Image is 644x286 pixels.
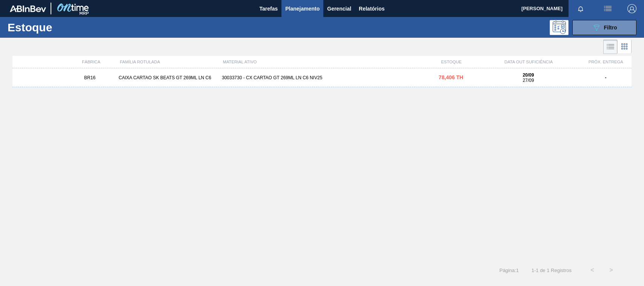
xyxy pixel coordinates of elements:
[65,60,117,64] div: FÁBRICA
[523,78,534,83] span: 27/09
[259,4,278,13] span: Tarefas
[569,3,593,14] button: Notificações
[603,4,612,13] img: userActions
[439,74,463,80] span: 78,406 TH
[572,20,636,35] button: Filtro
[115,75,218,80] div: CAIXA CARTAO SK BEATS GT 269ML LN C6
[117,60,220,64] div: FAMÍLIA ROTULADA
[84,75,95,80] span: BR16
[500,268,519,273] span: Página : 1
[327,4,351,13] span: Gerencial
[523,72,534,78] strong: 20/09
[359,4,384,13] span: Relatórios
[426,60,477,64] div: ESTOQUE
[583,261,602,280] button: <
[530,268,572,273] span: 1 - 1 de 1 Registros
[219,75,425,80] div: 30033730 - CX CARTAO GT 269ML LN C6 NIV25
[605,75,607,80] strong: -
[10,5,46,12] img: TNhmsLtSVTkK8tSr43FrP2fwEKptu5GPRR3wAAAABJRU5ErkJggg==
[220,60,426,64] div: MATERIAL ATIVO
[580,60,632,64] div: PRÓX. ENTREGA
[627,4,636,13] img: Logout
[604,25,617,31] span: Filtro
[602,261,621,280] button: >
[603,40,618,54] div: Visão em Lista
[8,23,118,32] h1: Estoque
[550,20,569,35] div: Pogramando: nenhum usuário selecionado
[618,40,632,54] div: Visão em Cards
[285,4,320,13] span: Planejamento
[477,60,580,64] div: DATA OUT SUFICIÊNCIA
